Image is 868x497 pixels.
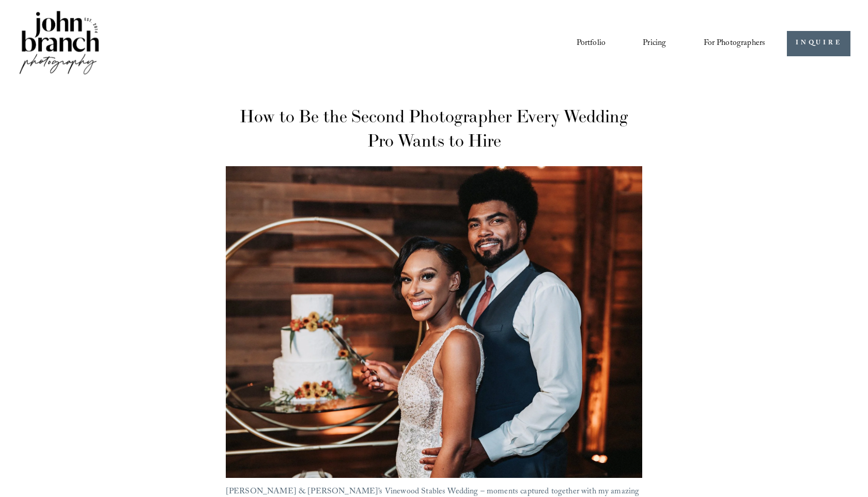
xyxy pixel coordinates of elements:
h1: How to Be the Second Photographer Every Wedding Pro Wants to Hire [226,104,642,153]
a: Portfolio [577,35,606,52]
span: For Photographers [704,36,766,52]
img: John Branch IV Photography [18,9,101,78]
a: Pricing [643,35,666,52]
a: INQUIRE [787,31,850,56]
a: folder dropdown [704,35,766,52]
